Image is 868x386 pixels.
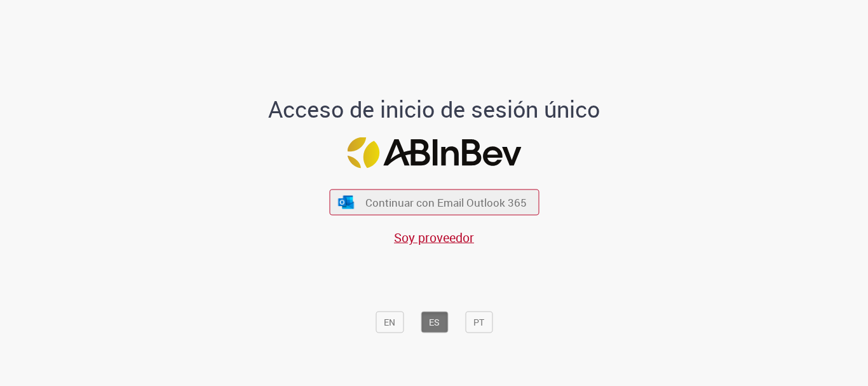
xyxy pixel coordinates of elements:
button: ícone Azure/Microsoft 360 Continuar con Email Outlook 365 [329,190,539,216]
img: ícone Azure/Microsoft 360 [337,195,355,209]
h1: Acceso de inicio de sesión único [258,97,611,122]
button: EN [376,312,403,333]
button: ES [421,312,448,333]
span: Continuar con Email Outlook 365 [365,195,527,210]
img: Logo ABInBev [347,137,521,169]
a: Soy proveedor [394,229,474,246]
button: PT [465,312,492,333]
